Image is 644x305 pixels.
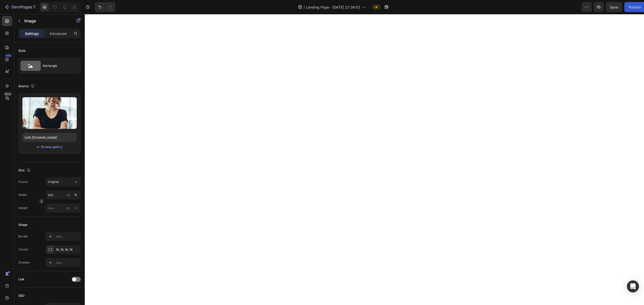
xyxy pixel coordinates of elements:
div: Browse gallery [41,145,62,149]
div: Add... [56,234,79,239]
label: Frame [18,180,28,184]
div: % [74,193,77,197]
label: Width [18,193,27,197]
button: % [66,205,72,211]
button: Save [592,2,609,12]
button: px [73,192,79,198]
span: Save [596,5,605,9]
iframe: Design area [85,14,644,305]
button: Original [46,177,81,186]
span: Original [48,180,59,184]
div: Open Intercom Messenger [627,280,639,292]
div: Corner [18,247,28,252]
div: px [67,193,70,197]
img: preview-image [22,97,77,129]
div: Source [18,83,36,90]
button: Publish [611,2,632,12]
div: Border [18,234,28,239]
button: % [66,192,72,198]
button: px [73,205,79,211]
div: SEO [18,293,24,298]
div: % [74,206,77,210]
label: Height [18,206,28,210]
div: 16, 16, 16, 16 [56,247,79,252]
div: Beta [4,92,12,96]
div: Add... [56,261,79,265]
p: 7 [33,4,35,10]
div: Undo/Redo [95,2,115,12]
div: Shape [18,223,27,227]
div: Link [18,277,24,282]
span: or [37,144,40,150]
button: 7 [2,2,37,12]
input: https://example.com/image.jpg [22,133,77,142]
div: 450 [5,54,12,58]
div: px [67,206,70,210]
input: px% [46,190,81,199]
span: Landing Page - [DATE] 22:36:52 [306,5,360,10]
div: Style [18,48,26,53]
div: Rectangle [43,60,73,72]
div: Shadow [18,260,30,265]
input: px% [46,204,81,213]
div: Publish [615,5,627,10]
span: / [304,5,305,10]
p: Advanced [50,31,67,36]
button: Browse gallery [41,144,63,149]
div: Size [18,167,32,174]
p: Image [24,18,67,24]
p: Settings [25,31,39,36]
